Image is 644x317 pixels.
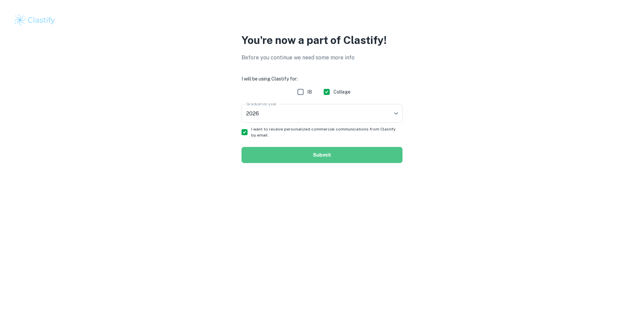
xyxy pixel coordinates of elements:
h6: I will be using Clastify for: [241,75,402,83]
label: Graduation year [246,101,277,107]
div: 2026 [241,104,402,123]
span: College [333,88,351,96]
span: I want to receive personalized commercial communications from Clastify by email. [251,126,397,138]
span: IB [307,88,312,96]
p: Before you continue we need some more info [241,54,402,62]
p: You're now a part of Clastify! [241,32,402,48]
img: Clastify logo [13,13,56,27]
button: Submit [241,147,402,163]
a: Clastify logo [13,13,631,27]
